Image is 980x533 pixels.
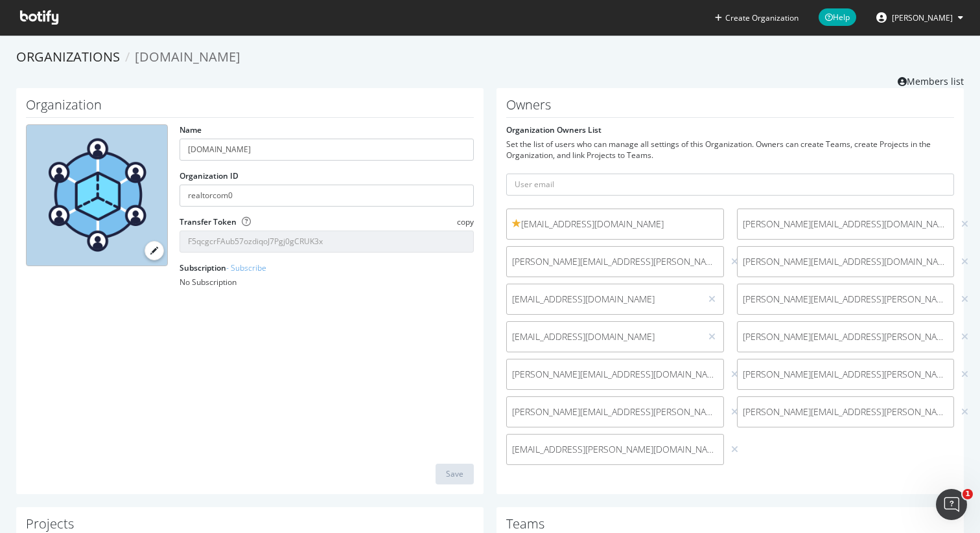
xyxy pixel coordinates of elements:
[135,48,240,65] span: [DOMAIN_NAME]
[180,170,239,181] label: Organization ID
[512,218,718,231] span: [EMAIL_ADDRESS][DOMAIN_NAME]
[436,464,474,484] button: Save
[180,139,474,161] input: name
[180,124,202,135] label: Name
[512,255,718,268] span: [PERSON_NAME][EMAIL_ADDRESS][PERSON_NAME][DOMAIN_NAME]
[180,262,266,273] label: Subscription
[743,255,949,268] span: [PERSON_NAME][EMAIL_ADDRESS][DOMAIN_NAME]
[866,7,974,28] button: [PERSON_NAME]
[743,293,949,306] span: [PERSON_NAME][EMAIL_ADDRESS][PERSON_NAME][DOMAIN_NAME]
[743,330,949,343] span: [PERSON_NAME][EMAIL_ADDRESS][PERSON_NAME][DOMAIN_NAME]
[180,277,474,288] div: No Subscription
[16,48,120,65] a: Organizations
[34,34,143,44] div: Domain: [DOMAIN_NAME]
[512,330,695,343] span: [EMAIL_ADDRESS][DOMAIN_NAME]
[819,8,856,26] span: Help
[512,405,718,418] span: [PERSON_NAME][EMAIL_ADDRESS][PERSON_NAME][DOMAIN_NAME]
[21,21,31,31] img: logo_orange.svg
[512,368,718,381] span: [PERSON_NAME][EMAIL_ADDRESS][DOMAIN_NAME]
[506,98,954,118] h1: Owners
[145,76,214,85] div: Keywords by Traffic
[962,489,973,499] span: 1
[743,405,949,418] span: [PERSON_NAME][EMAIL_ADDRESS][PERSON_NAME][DOMAIN_NAME]
[743,368,949,381] span: [PERSON_NAME][EMAIL_ADDRESS][PERSON_NAME][DOMAIN_NAME]
[512,293,695,306] span: [EMAIL_ADDRESS][DOMAIN_NAME]
[16,48,964,67] ol: breadcrumbs
[506,139,954,161] div: Set the list of users who can manage all settings of this Organization. Owners can create Teams, ...
[131,75,141,85] img: tab_keywords_by_traffic_grey.svg
[512,443,718,456] span: [EMAIL_ADDRESS][PERSON_NAME][DOMAIN_NAME]
[892,12,953,23] span: Matthew Schexnayder
[226,262,266,273] a: - Subscribe
[714,12,799,24] button: Create Organization
[743,218,949,231] span: [PERSON_NAME][EMAIL_ADDRESS][DOMAIN_NAME]
[21,34,31,44] img: website_grey.svg
[52,76,116,85] div: Domain Overview
[36,21,64,31] div: v 4.0.25
[457,216,474,227] span: copy
[936,489,967,520] iframe: Intercom live chat
[38,75,48,85] img: tab_domain_overview_orange.svg
[506,124,601,135] label: Organization Owners List
[180,185,474,207] input: Organization ID
[506,174,954,196] input: User email
[180,216,237,227] label: Transfer Token
[898,72,964,88] a: Members list
[26,98,474,118] h1: Organization
[446,468,463,479] div: Save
